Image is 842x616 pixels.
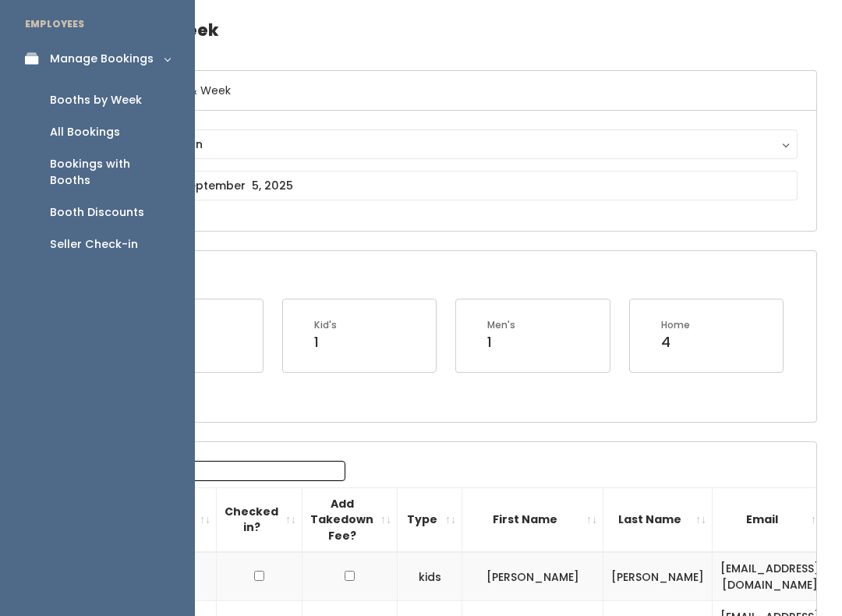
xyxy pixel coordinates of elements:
div: 4 [661,332,690,352]
div: Home [661,318,690,332]
td: [EMAIL_ADDRESS][DOMAIN_NAME] [713,552,828,601]
div: Bookings with Booths [50,156,170,189]
th: Email: activate to sort column ascending [713,487,828,552]
button: Eagle Mountain [99,129,798,159]
div: Booths by Week [50,92,142,108]
div: Eagle Mountain [114,136,783,153]
div: 1 [487,332,515,352]
div: Kid's [314,318,337,332]
label: Search: [90,461,345,481]
th: First Name: activate to sort column ascending [462,487,603,552]
th: Checked in?: activate to sort column ascending [217,487,302,552]
input: Search: [147,461,345,481]
th: Last Name: activate to sort column ascending [603,487,713,552]
div: Manage Bookings [50,51,154,67]
div: Seller Check-in [50,236,138,253]
input: August 30 - September 5, 2025 [99,171,798,200]
th: Add Takedown Fee?: activate to sort column ascending [302,487,398,552]
td: kids [398,552,462,601]
h4: Booths by Week [80,9,817,51]
th: Type: activate to sort column ascending [398,487,462,552]
div: 1 [314,332,337,352]
h6: Select Location & Week [80,71,816,111]
div: Men's [487,318,515,332]
td: [PERSON_NAME] [603,552,713,601]
div: All Bookings [50,124,120,140]
td: [PERSON_NAME] [462,552,603,601]
div: Booth Discounts [50,204,144,221]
